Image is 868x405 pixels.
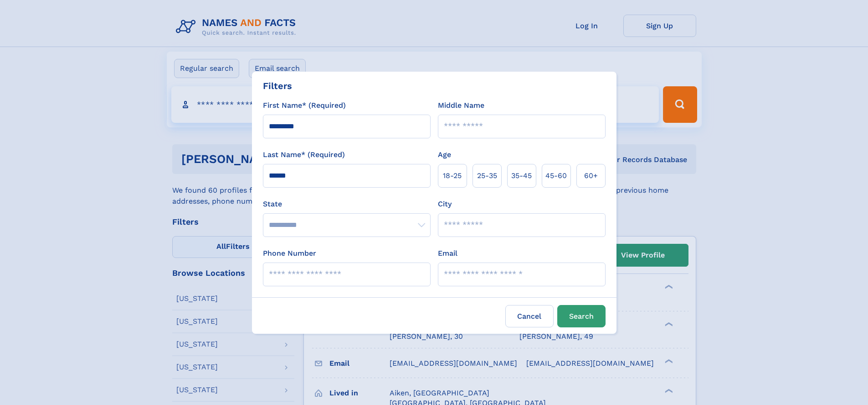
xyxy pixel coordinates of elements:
button: Search [557,305,606,327]
label: Cancel [505,305,554,327]
label: First Name* (Required) [263,100,346,111]
span: 25‑35 [477,170,497,181]
span: 45‑60 [545,170,567,181]
label: State [263,199,431,210]
span: 60+ [584,170,598,181]
label: Phone Number [263,248,316,259]
label: City [438,199,452,210]
div: Filters [263,79,292,93]
span: 35‑45 [511,170,532,181]
label: Last Name* (Required) [263,149,345,160]
label: Age [438,149,451,160]
span: 18‑25 [443,170,462,181]
label: Email [438,248,457,259]
label: Middle Name [438,100,484,111]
